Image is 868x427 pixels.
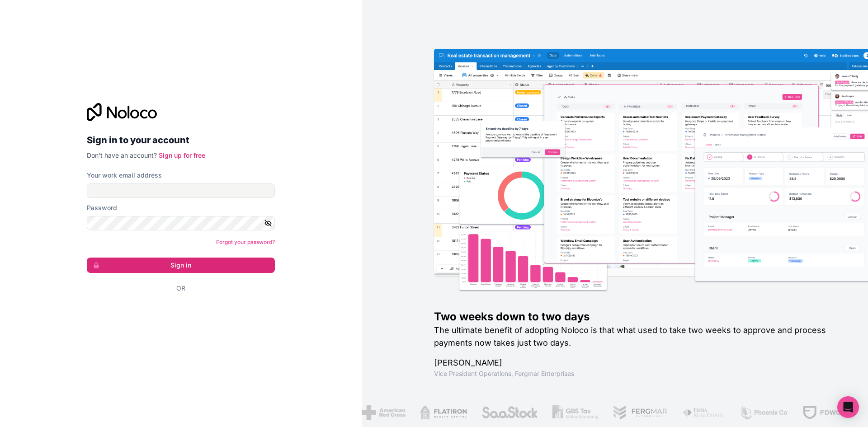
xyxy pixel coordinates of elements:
[87,171,162,180] label: Your work email address
[87,203,117,212] label: Password
[420,405,467,420] img: /assets/flatiron-C8eUkumj.png
[739,405,788,420] img: /assets/phoenix-BREaitsQ.png
[87,151,157,159] span: Don't have an account?
[362,405,406,420] img: /assets/american-red-cross-BAupjrZR.png
[434,310,839,324] h1: Two weeks down to two days
[87,258,275,273] button: Sign in
[802,405,855,420] img: /assets/fdworks-Bi04fVtw.png
[87,216,275,230] input: Password
[434,369,839,378] h1: Vice President Operations , Fergmar Enterprises
[613,405,668,420] img: /assets/fergmar-CudnrXN5.png
[159,151,205,159] a: Sign up for free
[481,405,538,420] img: /assets/saastock-C6Zbiodz.png
[87,183,275,198] input: Email address
[87,132,275,148] h2: Sign in to your account
[682,405,725,420] img: /assets/fiera-fwj2N5v4.png
[552,405,599,420] img: /assets/gbstax-C-GtDUiK.png
[216,239,275,245] a: Forgot your password?
[176,284,185,293] span: Or
[434,324,839,349] h2: The ultimate benefit of adopting Noloco is that what used to take two weeks to approve and proces...
[434,357,839,369] h1: [PERSON_NAME]
[82,303,272,323] iframe: Sign in with Google Button
[837,396,859,418] div: Open Intercom Messenger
